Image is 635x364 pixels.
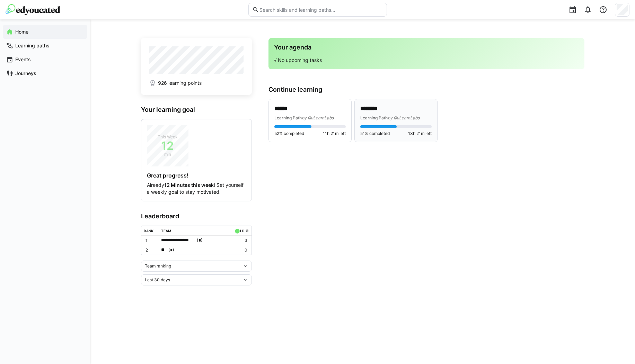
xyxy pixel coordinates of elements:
h3: Leaderboard [141,212,252,220]
span: 51% completed [360,131,390,136]
span: 52% completed [274,131,304,136]
strong: 12 Minutes this week [164,182,214,188]
p: 1 [145,238,156,243]
p: 2 [145,247,156,253]
h4: Great progress! [147,172,246,179]
span: ( ) [168,246,174,254]
h3: Continue learning [268,86,584,93]
p: √ No upcoming tasks [274,57,579,64]
p: 0 [233,247,247,253]
span: Learning Path [360,115,388,120]
span: Last 30 days [145,277,170,283]
span: ( ) [197,237,203,244]
span: 13h 21m left [408,131,432,136]
h3: Your agenda [274,44,579,51]
p: Already ! Set yourself a weekly goal to stay motivated. [147,182,246,195]
p: 3 [233,238,247,243]
span: Team ranking [145,263,171,269]
h3: Your learning goal [141,106,252,113]
span: by QuLearnLabs [302,115,334,120]
span: 11h 21m left [323,131,346,136]
div: Team [161,229,171,233]
a: ø [246,227,249,233]
span: by QuLearnLabs [388,115,420,120]
div: LP [240,229,244,233]
div: Rank [144,229,153,233]
span: 926 learning points [158,80,202,87]
input: Search skills and learning paths… [259,7,383,13]
span: Learning Path [274,115,302,120]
